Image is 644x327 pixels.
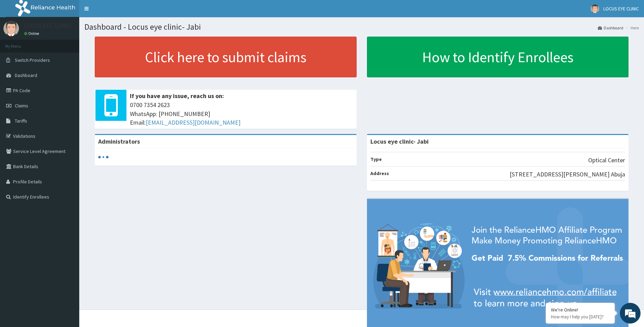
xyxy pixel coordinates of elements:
svg: audio-loading [98,152,109,162]
span: LOCUS EYE CLINIC [603,6,639,12]
a: Click here to submit claims [95,37,357,77]
b: Address [370,170,389,176]
a: Dashboard [598,25,623,31]
span: Tariffs [15,118,27,124]
p: Optical Center [588,156,625,165]
p: How may I help you today? [551,314,610,320]
b: Administrators [98,137,140,145]
a: Online [24,31,41,36]
li: Here [624,25,639,31]
a: How to Identify Enrollees [367,37,629,77]
p: LOCUS EYE CLINIC [24,22,71,29]
strong: Locus eye clinic- Jabi [370,137,429,145]
span: 0700 7354 2623 WhatsApp: [PHONE_NUMBER] Email: [130,100,353,127]
img: User Image [591,4,599,13]
div: We're Online! [551,307,610,313]
b: Type [370,156,382,162]
span: Switch Providers [15,57,50,63]
h1: Dashboard - Locus eye clinic- Jabi [84,22,639,31]
a: [EMAIL_ADDRESS][DOMAIN_NAME] [146,118,241,126]
b: If you have any issue, reach us on: [130,92,224,100]
span: Dashboard [15,72,37,78]
img: User Image [3,21,19,36]
p: [STREET_ADDRESS][PERSON_NAME] Abuja [510,170,625,179]
span: Claims [15,103,28,109]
